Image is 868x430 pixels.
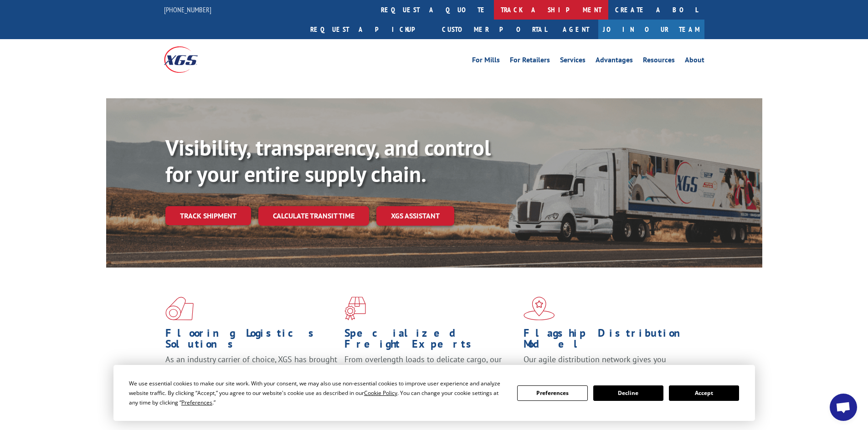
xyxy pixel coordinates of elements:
[598,20,704,39] a: Join Our Team
[524,297,555,320] img: xgs-icon-flagship-distribution-model-red
[165,328,338,354] h1: Flooring Logistics Solutions
[435,20,554,39] a: Customer Portal
[181,399,212,406] span: Preferences
[524,354,691,375] span: Our agile distribution network gives you nationwide inventory management on demand.
[472,56,500,66] a: For Mills
[669,385,739,401] button: Accept
[560,56,586,66] a: Services
[685,56,704,66] a: About
[258,206,369,226] a: Calculate transit time
[517,385,587,401] button: Preferences
[364,389,397,397] span: Cookie Policy
[830,394,857,421] div: Open chat
[376,206,454,226] a: XGS ASSISTANT
[165,133,491,188] b: Visibility, transparency, and control for your entire supply chain.
[303,20,435,39] a: Request a pickup
[165,297,194,320] img: xgs-icon-total-supply-chain-intelligence-red
[164,5,211,14] a: [PHONE_NUMBER]
[344,328,517,354] h1: Specialized Freight Experts
[596,56,633,66] a: Advantages
[165,206,251,225] a: Track shipment
[129,379,506,407] div: We use essential cookies to make our site work. With your consent, we may also use non-essential ...
[113,365,755,421] div: Cookie Consent Prompt
[510,56,550,66] a: For Retailers
[643,56,675,66] a: Resources
[344,297,366,320] img: xgs-icon-focused-on-flooring-red
[593,385,663,401] button: Decline
[344,354,517,395] p: From overlength loads to delicate cargo, our experienced staff knows the best way to move your fr...
[554,20,598,39] a: Agent
[165,354,337,386] span: As an industry carrier of choice, XGS has brought innovation and dedication to flooring logistics...
[524,328,696,354] h1: Flagship Distribution Model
